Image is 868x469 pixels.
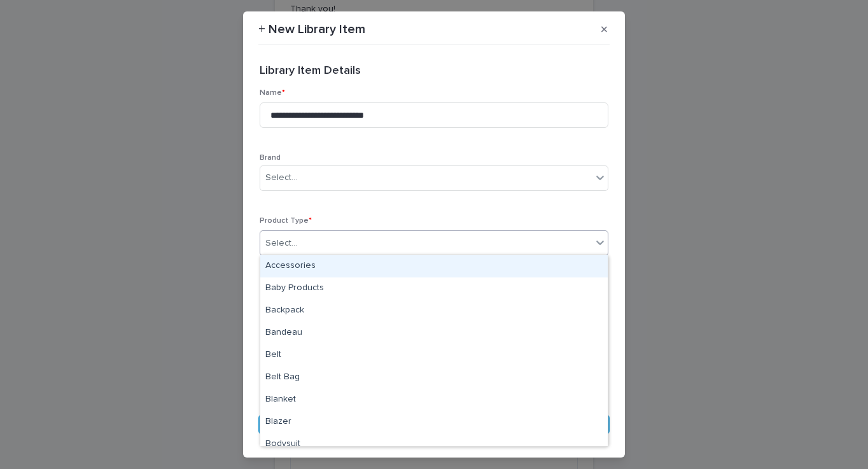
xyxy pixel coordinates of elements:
[260,367,608,389] div: Belt Bag
[260,277,608,300] div: Baby Products
[260,411,608,433] div: Blazer
[260,322,608,344] div: Bandeau
[258,414,610,435] button: Save
[265,171,297,185] div: Select...
[260,64,361,78] h2: Library Item Details
[260,344,608,367] div: Belt
[260,255,608,277] div: Accessories
[258,22,365,37] p: + New Library Item
[260,217,312,225] span: Product Type
[260,154,281,162] span: Brand
[260,300,608,322] div: Backpack
[260,389,608,411] div: Blanket
[260,433,608,456] div: Bodysuit
[265,237,297,250] div: Select...
[260,89,285,97] span: Name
